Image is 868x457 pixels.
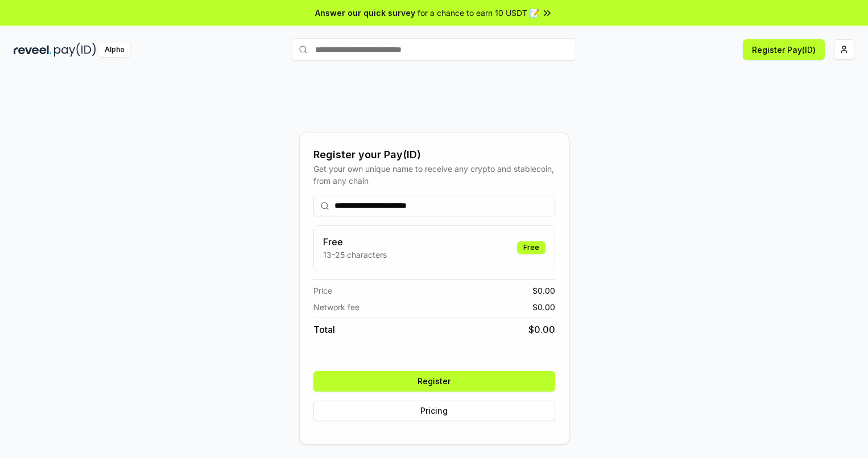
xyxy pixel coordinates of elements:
[98,43,130,57] div: Alpha
[323,235,387,249] h3: Free
[313,371,555,392] button: Register
[313,285,332,297] span: Price
[315,7,415,19] span: Answer our quick survey
[418,7,539,19] span: for a chance to earn 10 USDT 📝
[14,43,52,57] img: reveel_dark
[313,323,335,336] span: Total
[313,401,555,421] button: Pricing
[532,285,555,297] span: $ 0.00
[313,163,555,187] div: Get your own unique name to receive any crypto and stablecoin, from any chain
[313,301,359,313] span: Network fee
[528,323,555,336] span: $ 0.00
[54,43,96,57] img: pay_id
[532,301,555,313] span: $ 0.00
[323,249,387,261] p: 13-25 characters
[313,147,555,163] div: Register your Pay(ID)
[743,39,825,60] button: Register Pay(ID)
[517,241,545,254] div: Free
